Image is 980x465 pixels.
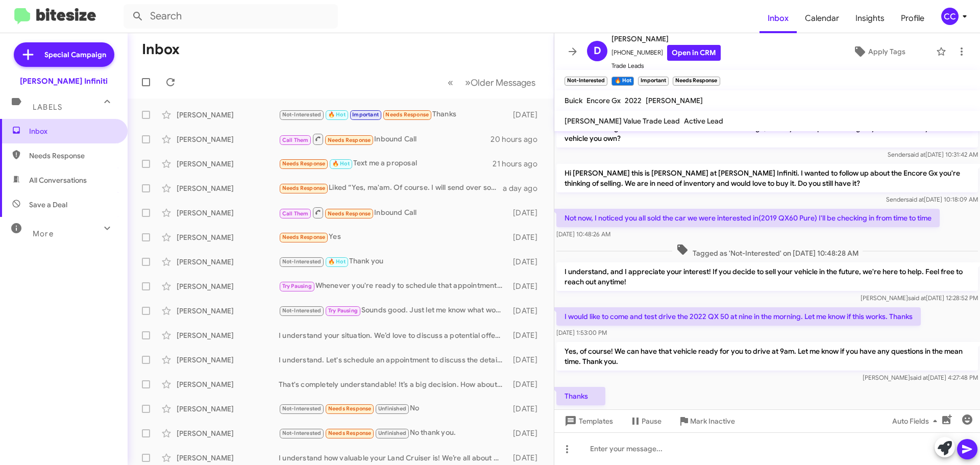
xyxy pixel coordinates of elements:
div: Sounds good. Just let me know what works for you. Thank you! [279,305,508,316]
div: [DATE] [508,330,546,340]
span: More [33,229,54,238]
button: Auto Fields [884,412,949,430]
small: Important [638,77,669,86]
div: Thanks [279,109,508,120]
div: [PERSON_NAME] [177,355,279,365]
div: [DATE] [508,428,546,438]
span: [DATE] 1:53:00 PM [556,329,607,336]
div: Yes [279,231,508,243]
span: 🔥 Hot [332,160,350,167]
div: I understand how valuable your Land Cruiser is! We’re all about providing fair appraisals based o... [279,453,508,463]
div: No thank you. [279,427,508,439]
button: CC [933,8,969,25]
span: [PERSON_NAME] [611,33,721,45]
span: Pause [642,412,661,430]
div: [DATE] [508,379,546,389]
span: 🔥 Hot [328,258,346,265]
div: [PERSON_NAME] [177,453,279,463]
span: Templates [562,412,613,430]
div: [PERSON_NAME] Infiniti [20,76,108,86]
span: Not-Interested [282,258,322,265]
span: Save a Deal [29,200,67,210]
div: 21 hours ago [493,159,546,169]
div: I understand. Let's schedule an appointment to discuss the details and evaluate your vehicle. Whe... [279,355,508,365]
p: Hi [PERSON_NAME] this is [PERSON_NAME] at [PERSON_NAME] Infiniti. I wanted to follow up about the... [556,164,978,192]
span: 🔥 Hot [328,111,346,118]
div: No [279,403,508,414]
span: said at [906,195,924,203]
span: Needs Response [328,210,371,217]
span: [PERSON_NAME] [646,96,703,105]
span: Needs Response [328,405,372,412]
div: [DATE] [508,232,546,242]
span: Active Lead [684,116,723,126]
nav: Page navigation example [442,72,542,93]
span: Unfinished [378,405,406,412]
span: Older Messages [471,77,535,88]
button: Templates [554,412,621,430]
span: Apply Tags [868,42,905,61]
div: [DATE] [508,110,546,120]
span: Important [352,111,379,118]
span: Try Pausing [328,307,358,314]
span: Needs Response [282,185,326,191]
span: Needs Response [282,234,326,240]
span: Try Pausing [282,283,312,289]
span: Needs Response [29,151,116,161]
span: Call Them [282,210,309,217]
span: » [465,76,471,89]
span: [PHONE_NUMBER] [611,45,721,61]
a: Open in CRM [667,45,721,61]
span: Needs Response [328,137,371,143]
input: Search [124,4,338,29]
div: [PERSON_NAME] [177,428,279,438]
div: [PERSON_NAME] [177,404,279,414]
a: Insights [847,4,893,33]
div: [PERSON_NAME] [177,379,279,389]
div: 20 hours ago [491,134,546,144]
span: Mark Inactive [690,412,735,430]
span: said at [908,151,925,158]
p: Not now, I noticed you all sold the car we were interested in(2019 QX60 Pure) I'll be checking in... [556,209,940,227]
button: Mark Inactive [670,412,743,430]
span: [DATE] 4:28:13 PM [556,408,605,416]
button: Next [459,72,542,93]
a: Special Campaign [14,42,114,67]
span: [DATE] 10:48:26 AM [556,230,610,238]
span: Encore Gx [586,96,621,105]
span: Not-Interested [282,405,322,412]
div: [DATE] [508,257,546,267]
p: Yes, of course! We can have that vehicle ready for you to drive at 9am. Let me know if you have a... [556,342,978,371]
div: [PERSON_NAME] [177,257,279,267]
a: Profile [893,4,933,33]
span: said at [908,294,926,302]
span: [PERSON_NAME] [DATE] 12:28:52 PM [861,294,978,302]
div: CC [941,8,959,25]
span: Not-Interested [282,307,322,314]
div: [PERSON_NAME] [177,134,279,144]
span: All Conversations [29,175,87,185]
span: Auto Fields [892,412,941,430]
small: 🔥 Hot [611,77,633,86]
div: a day ago [503,183,546,193]
button: Apply Tags [826,42,931,61]
div: I understand your situation. We’d love to discuss a potential offer for your Q50. Would you like ... [279,330,508,340]
small: Needs Response [673,77,720,86]
div: [PERSON_NAME] [177,183,279,193]
div: Text me a proposal [279,158,493,169]
p: I would like to come and test drive the 2022 QX 50 at nine in the morning. Let me know if this wo... [556,307,921,326]
span: Inbox [29,126,116,136]
div: [DATE] [508,404,546,414]
div: [PERSON_NAME] [177,208,279,218]
div: Inbound Call [279,206,508,219]
div: [DATE] [508,355,546,365]
span: 2022 [625,96,642,105]
span: said at [910,374,928,381]
a: Calendar [797,4,847,33]
span: Sender [DATE] 10:31:42 AM [888,151,978,158]
span: D [594,43,601,59]
span: Buick [565,96,582,105]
